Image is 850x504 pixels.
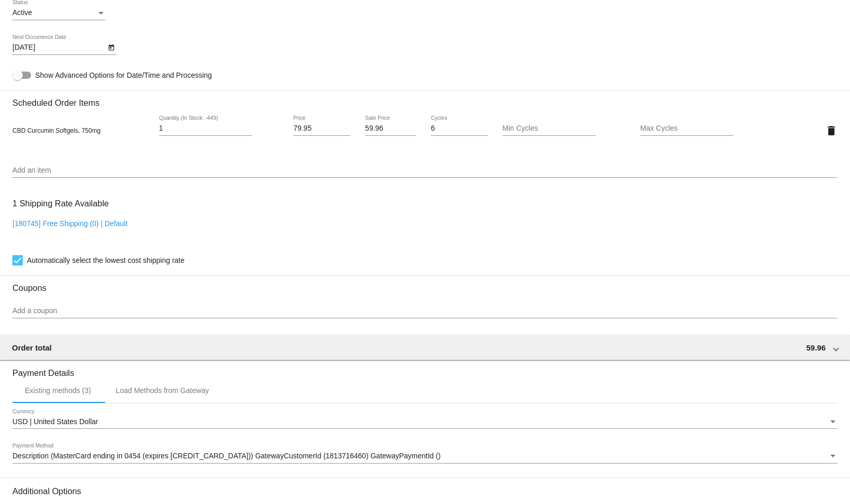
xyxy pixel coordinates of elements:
[825,124,838,137] mat-icon: delete
[293,124,350,133] input: Price
[806,343,826,352] span: 59.96
[12,418,838,426] mat-select: Currency
[12,8,32,17] span: Active
[116,386,209,395] div: Load Methods from Gateway
[502,124,596,133] input: Min Cycles
[12,219,127,228] a: [180745] Free Shipping (0) | Default
[431,124,488,133] input: Cycles
[12,452,838,460] mat-select: Payment Method
[27,254,184,267] span: Automatically select the lowest cost shipping rate
[12,90,838,108] h3: Scheduled Order Items
[12,417,98,426] span: USD | United States Dollar
[365,124,416,133] input: Sale Price
[12,127,100,134] span: CBD Curcumin Softgels, 750mg
[12,192,109,215] h3: 1 Shipping Rate Available
[12,44,106,52] input: Next Occurrence Date
[35,70,212,80] span: Show Advanced Options for Date/Time and Processing
[106,41,117,52] button: Open calendar
[12,307,838,315] input: Add a coupon
[640,124,733,133] input: Max Cycles
[25,386,91,395] div: Existing methods (3)
[12,486,838,496] h3: Additional Options
[12,9,106,17] mat-select: Status
[12,343,52,352] span: Order total
[12,166,838,175] input: Add an item
[12,360,838,378] h3: Payment Details
[159,124,252,133] input: Quantity (In Stock: -449)
[12,275,838,293] h3: Coupons
[12,452,441,460] span: Description (MasterCard ending in 0454 (expires [CREDIT_CARD_DATA])) GatewayCustomerId (181371646...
